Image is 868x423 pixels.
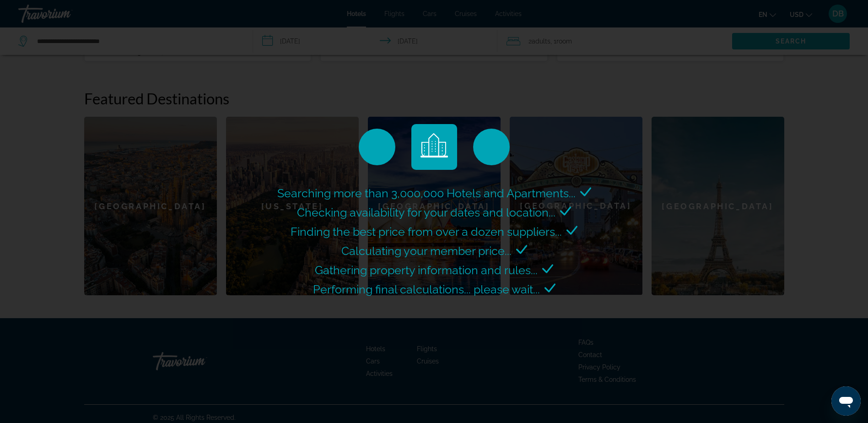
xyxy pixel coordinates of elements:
span: Gathering property information and rules... [315,263,538,277]
span: Checking availability for your dates and location... [297,206,555,219]
span: Searching more than 3,000,000 Hotels and Apartments... [277,186,576,200]
span: Calculating your member price... [341,244,512,258]
span: Performing final calculations... please wait... [313,282,540,296]
iframe: Button to launch messaging window [831,386,861,416]
span: Finding the best price from over a dozen suppliers... [291,225,562,239]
